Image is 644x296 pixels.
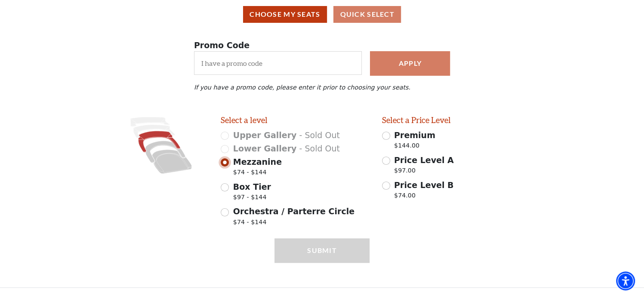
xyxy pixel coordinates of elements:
[233,168,282,179] span: $74 - $144
[382,132,390,140] input: Premium
[233,182,271,191] span: Box Tier
[233,144,297,153] span: Lower Gallery
[394,191,453,203] p: $74.00
[382,157,390,165] input: Price Level A
[194,84,450,91] p: If you have a promo code, please enter it prior to choosing your seats.
[382,182,390,190] input: Price Level B
[382,115,531,125] h2: Select a Price Level
[233,130,297,140] span: Upper Gallery
[233,193,271,204] span: $97 - $144
[299,130,339,140] span: - Sold Out
[221,115,370,125] h2: Select a level
[394,130,435,140] span: Premium
[616,271,635,290] div: Accessibility Menu
[243,6,327,23] button: Choose My Seats
[194,39,450,52] p: Promo Code
[394,166,454,178] p: $97.00
[194,51,362,75] input: I have a promo code
[299,144,339,153] span: - Sold Out
[394,155,454,165] span: Price Level A
[233,218,354,229] span: $74 - $144
[233,207,354,216] span: Orchestra / Parterre Circle
[233,157,282,166] span: Mezzanine
[394,180,453,190] span: Price Level B
[394,141,435,153] p: $144.00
